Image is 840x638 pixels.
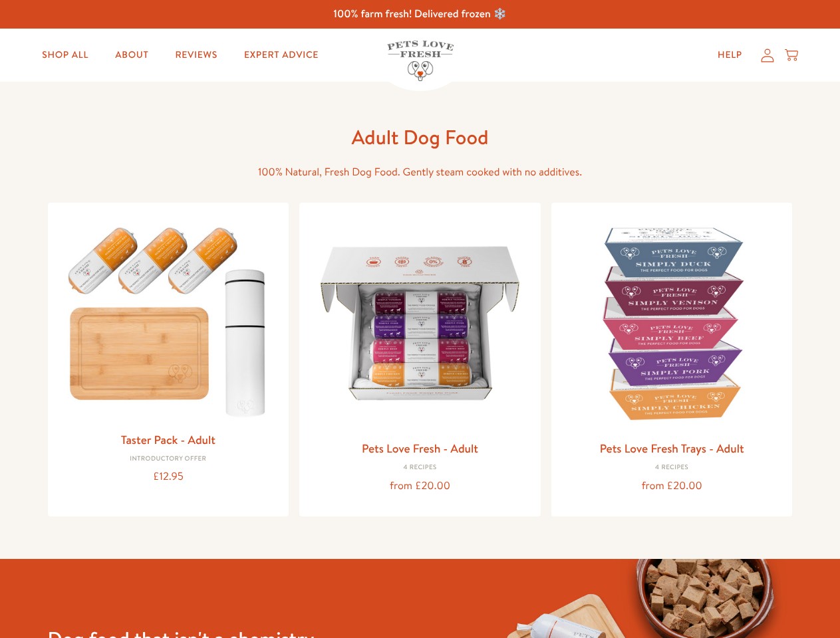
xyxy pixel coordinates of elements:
div: £12.95 [59,468,279,486]
a: Expert Advice [233,42,329,68]
a: Shop All [31,42,99,68]
div: 4 Recipes [310,464,530,472]
a: Pets Love Fresh Trays - Adult [600,440,744,457]
a: Pets Love Fresh - Adult [362,440,478,457]
div: 4 Recipes [562,464,782,472]
a: About [104,42,159,68]
img: Pets Love Fresh [387,41,454,81]
div: from £20.00 [562,477,782,495]
img: Pets Love Fresh - Adult [310,213,530,433]
img: Taster Pack - Adult [59,213,279,424]
a: Help [707,42,753,68]
div: from £20.00 [310,477,530,495]
a: Taster Pack - Adult [121,431,215,448]
div: Introductory Offer [59,455,279,463]
img: Pets Love Fresh Trays - Adult [562,213,782,433]
h1: Adult Dog Food [208,124,633,150]
span: 100% Natural, Fresh Dog Food. Gently steam cooked with no additives. [258,165,582,179]
a: Reviews [164,42,227,68]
